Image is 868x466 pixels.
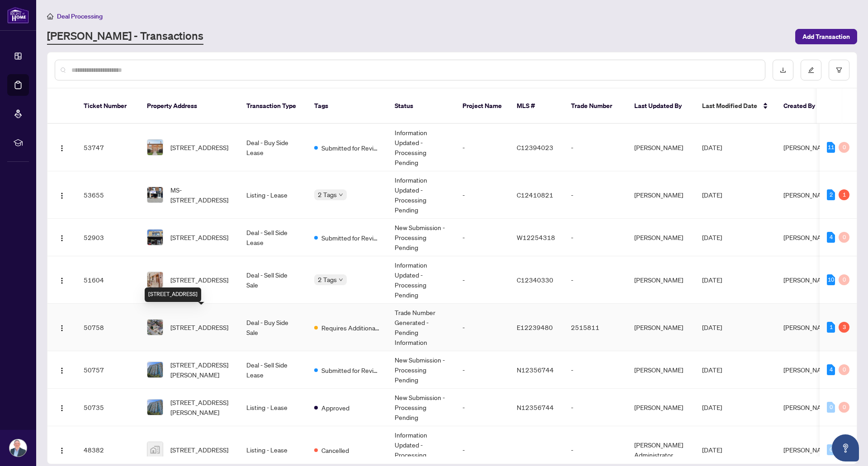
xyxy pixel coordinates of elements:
[795,29,857,44] button: Add Transaction
[564,351,627,389] td: -
[239,304,307,351] td: Deal - Buy Side Sale
[170,397,232,417] span: [STREET_ADDRESS][PERSON_NAME]
[455,351,509,389] td: -
[783,366,832,374] span: [PERSON_NAME]
[321,233,380,243] span: Submitted for Review
[627,219,695,256] td: [PERSON_NAME]
[517,323,553,331] span: E12239480
[147,230,163,245] img: thumbnail-img
[321,403,349,413] span: Approved
[55,188,69,202] button: Logo
[564,171,627,219] td: -
[827,364,835,375] div: 4
[307,89,387,124] th: Tags
[7,7,29,24] img: logo
[827,322,835,333] div: 1
[55,400,69,414] button: Logo
[387,256,455,304] td: Information Updated - Processing Pending
[76,124,140,171] td: 53747
[627,171,695,219] td: [PERSON_NAME]
[57,12,103,20] span: Deal Processing
[832,434,859,461] button: Open asap
[808,67,814,73] span: edit
[58,405,66,412] img: Logo
[780,67,786,73] span: download
[702,233,722,241] span: [DATE]
[517,233,555,241] span: W12254318
[321,323,380,333] span: Requires Additional Docs
[321,445,349,455] span: Cancelled
[839,189,849,200] div: 1
[58,277,66,284] img: Logo
[455,89,509,124] th: Project Name
[239,389,307,426] td: Listing - Lease
[170,445,228,455] span: [STREET_ADDRESS]
[76,256,140,304] td: 51604
[627,304,695,351] td: [PERSON_NAME]
[170,232,228,242] span: [STREET_ADDRESS]
[147,272,163,287] img: thumbnail-img
[239,351,307,389] td: Deal - Sell Side Lease
[802,29,850,44] span: Add Transaction
[702,143,722,151] span: [DATE]
[170,275,228,285] span: [STREET_ADDRESS]
[58,367,66,374] img: Logo
[564,256,627,304] td: -
[783,403,832,411] span: [PERSON_NAME]
[627,256,695,304] td: [PERSON_NAME]
[455,219,509,256] td: -
[321,143,380,153] span: Submitted for Review
[239,219,307,256] td: Deal - Sell Side Lease
[170,360,232,380] span: [STREET_ADDRESS][PERSON_NAME]
[170,142,228,152] span: [STREET_ADDRESS]
[455,124,509,171] td: -
[517,276,553,284] span: C12340330
[387,219,455,256] td: New Submission - Processing Pending
[76,304,140,351] td: 50758
[387,124,455,171] td: Information Updated - Processing Pending
[455,389,509,426] td: -
[339,193,343,197] span: down
[147,320,163,335] img: thumbnail-img
[783,191,832,199] span: [PERSON_NAME]
[147,362,163,377] img: thumbnail-img
[321,365,380,375] span: Submitted for Review
[783,233,832,241] span: [PERSON_NAME]
[776,89,830,124] th: Created By
[455,171,509,219] td: -
[387,389,455,426] td: New Submission - Processing Pending
[839,402,849,413] div: 0
[839,322,849,333] div: 3
[55,362,69,377] button: Logo
[455,304,509,351] td: -
[783,143,832,151] span: [PERSON_NAME]
[140,89,239,124] th: Property Address
[76,351,140,389] td: 50757
[318,189,337,200] span: 2 Tags
[564,389,627,426] td: -
[702,366,722,374] span: [DATE]
[702,101,757,111] span: Last Modified Date
[58,235,66,242] img: Logo
[829,60,849,80] button: filter
[76,219,140,256] td: 52903
[783,446,832,454] span: [PERSON_NAME]
[387,351,455,389] td: New Submission - Processing Pending
[627,89,695,124] th: Last Updated By
[55,140,69,155] button: Logo
[239,124,307,171] td: Deal - Buy Side Lease
[783,323,832,331] span: [PERSON_NAME]
[839,274,849,285] div: 0
[627,124,695,171] td: [PERSON_NAME]
[76,89,140,124] th: Ticket Number
[564,124,627,171] td: -
[339,278,343,282] span: down
[702,403,722,411] span: [DATE]
[145,287,201,302] div: [STREET_ADDRESS]
[387,171,455,219] td: Information Updated - Processing Pending
[827,274,835,285] div: 10
[55,320,69,334] button: Logo
[827,142,835,153] div: 11
[147,140,163,155] img: thumbnail-img
[147,442,163,457] img: thumbnail-img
